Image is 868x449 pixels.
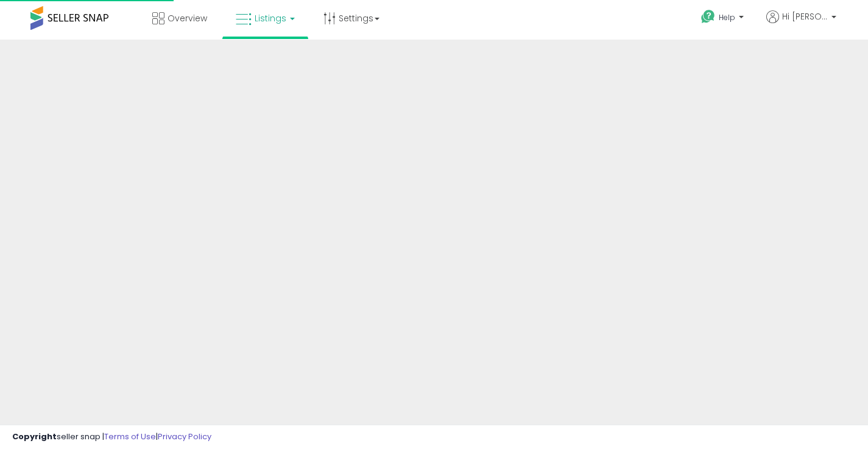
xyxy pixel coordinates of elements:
[255,12,286,24] span: Listings
[719,12,735,23] span: Help
[766,10,836,38] a: Hi [PERSON_NAME]
[168,12,207,24] span: Overview
[700,9,716,24] i: Get Help
[104,431,156,442] a: Terms of Use
[12,431,211,443] div: seller snap | |
[12,431,57,442] strong: Copyright
[158,431,211,442] a: Privacy Policy
[782,10,828,23] span: Hi [PERSON_NAME]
